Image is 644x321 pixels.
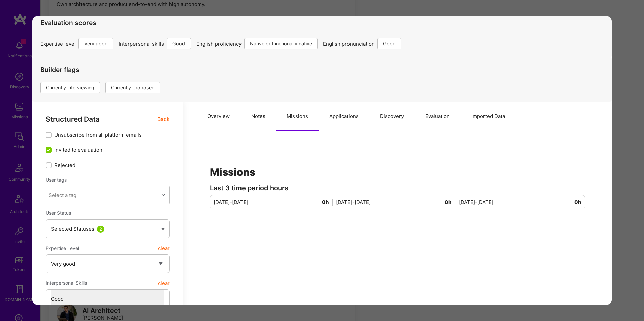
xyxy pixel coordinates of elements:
button: clear [158,242,170,254]
span: Structured Data [46,115,100,123]
button: Missions [276,102,319,131]
button: Discovery [369,102,415,131]
span: 0h [322,199,333,206]
span: Expertise level [40,40,76,47]
span: Selected Statuses [51,226,94,232]
div: Good [377,38,401,49]
div: [DATE]-[DATE] [459,199,581,206]
div: [DATE]-[DATE] [214,199,336,206]
button: Notes [240,102,276,131]
div: Very good [78,38,113,49]
span: 0h [445,199,455,206]
button: Evaluation [415,102,461,131]
i: icon Chevron [162,194,165,197]
span: Expertise Level [46,242,79,254]
div: Currently interviewing [40,82,100,93]
span: Back [157,115,170,123]
div: Last 3 time period hours [210,185,585,192]
div: Select a tag [49,192,76,199]
div: modal [32,16,612,305]
span: Invited to evaluation [54,147,102,154]
img: caret [161,228,165,230]
button: Applications [319,102,369,131]
button: Overview [197,102,240,131]
div: 2 [97,226,104,233]
label: User tags [46,177,67,183]
span: 0h [574,199,581,206]
span: Rejected [54,162,75,169]
div: Good [167,38,191,49]
h1: Missions [210,166,585,178]
h4: Builder flags [40,66,166,74]
button: Imported Data [461,102,516,131]
span: English proficiency [196,40,241,47]
button: clear [158,277,170,289]
div: Native or functionally native [244,38,318,49]
div: [DATE]-[DATE] [336,199,459,206]
span: Unsubscribe from all platform emails [54,132,142,139]
div: Currently proposed [105,82,160,93]
span: Interpersonal Skills [46,277,87,289]
span: Interpersonal skills [119,40,164,47]
h4: Evaluation scores [40,19,604,27]
span: English pronunciation [323,40,375,47]
span: User Status [46,210,71,216]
